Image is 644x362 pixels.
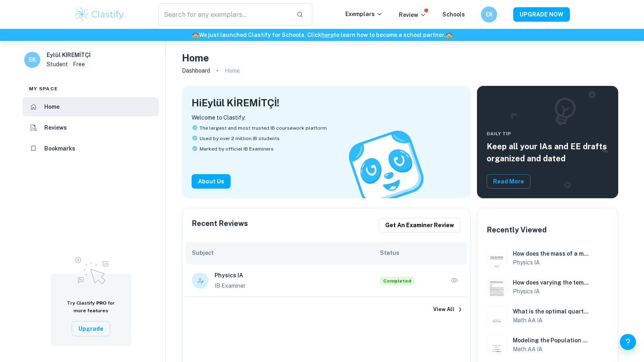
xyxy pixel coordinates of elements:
[431,303,456,315] button: View All
[487,335,506,354] img: Math AA IA example thumbnail: Modeling the Population of Egypt
[487,277,506,297] img: Physics IA example thumbnail: How does varying the temperature of a co
[44,123,67,132] h6: Reviews
[487,306,506,325] img: Math AA IA example thumbnail: What is the optimal quarterly profit at
[2,31,642,39] h6: We just launched Clastify for Schools. Click to learn how to become a school partner.
[225,66,240,75] p: Home
[44,144,75,153] h6: Bookmarks
[442,11,465,18] a: Schools
[513,345,590,354] h6: Math AA IA
[73,60,85,69] p: Free
[182,297,470,322] a: View All
[74,6,125,22] img: Clastify logo
[192,248,380,257] h6: Subject
[200,135,280,142] span: Used by over 2 million IB students
[513,336,590,345] h6: Modeling the Population of [GEOGRAPHIC_DATA]
[513,7,570,22] button: UPGRADE NOW
[513,316,590,325] h6: Math AA IA
[215,271,380,280] h6: Physics IA
[72,321,110,336] button: Upgrade
[321,32,334,38] a: here
[345,10,383,18] p: Exemplars
[158,3,290,26] input: Search for any exemplars...
[484,332,611,358] a: Math AA IA example thumbnail: Modeling the Population of Egypt Modeling the Population of [GEOGRA...
[484,303,611,329] a: Math AA IA example thumbnail: What is the optimal quarterly profit at What is the optimal quarter...
[380,277,415,285] span: Completed
[513,278,590,287] h6: How does varying the temperature of a copper wire (25.0, 100.0, 125.0, 150.0, 175.0, 200.0 °C) im...
[47,51,91,59] h6: Eylül KİREMİTÇİ
[620,334,636,350] button: Help and Feedback
[513,258,590,267] h6: Physics IA
[200,124,327,132] span: The largest and most trusted IB coursework platform
[484,245,611,271] a: Physics IA example thumbnail: How does the mass of a marble (0.0050, 0How does the mass of a marb...
[487,224,547,236] h6: Recently Viewed
[513,249,590,258] h6: How does the mass of a marble (0.0050, 0.0100, 0.0150, 0.0200, 0.0250 kg) affect its vertical ter...
[215,281,380,290] p: IB Examiner
[96,300,107,306] span: PRO
[192,32,199,38] span: 🏫
[182,51,209,65] h4: Home
[481,6,497,22] button: EK
[192,218,248,232] h6: Recent Reviews
[485,10,494,19] h6: EK
[513,307,590,316] h6: What is the optimal quarterly profit at which my family's food business should operate?
[182,65,210,76] a: Dashboard
[23,139,159,158] a: Bookmarks
[380,248,460,257] h6: Status
[192,113,461,122] p: Welcome to Clastify:
[23,118,159,137] a: Reviews
[192,174,231,189] button: About Us
[513,287,590,296] h6: Physics IA
[200,145,274,153] span: Marked by official IB Examiners
[71,252,111,287] img: Upgrade to Pro
[487,130,609,137] span: Daily Tip
[44,102,60,111] h6: Home
[29,85,58,92] span: My space
[28,55,37,64] h6: EK
[446,32,452,38] span: 🏫
[399,10,426,19] p: Review
[379,218,460,232] button: Get an examiner review
[487,174,530,189] button: Read More
[60,299,122,315] h6: Try Clastify for more features
[484,274,611,300] a: Physics IA example thumbnail: How does varying the temperature of a coHow does varying the temper...
[487,248,506,268] img: Physics IA example thumbnail: How does the mass of a marble (0.0050, 0
[23,97,159,116] a: Home
[192,96,279,110] h4: Hi Eylül KİREMİTÇİ !
[47,60,68,69] p: Student
[487,140,609,165] h5: Keep all your IAs and EE drafts organized and dated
